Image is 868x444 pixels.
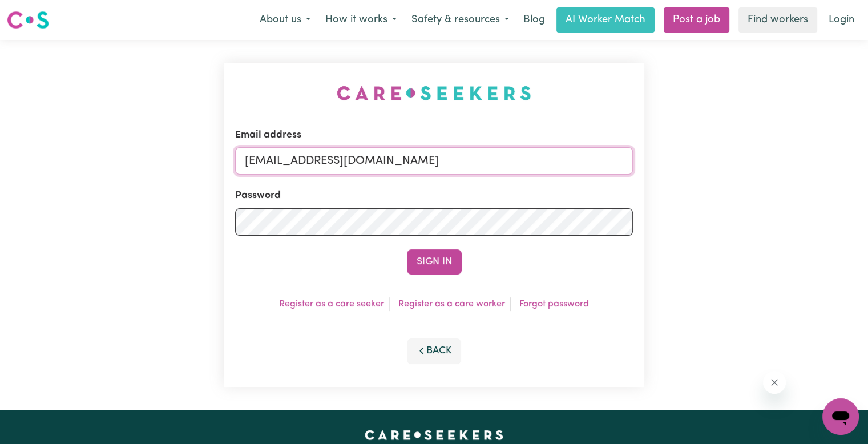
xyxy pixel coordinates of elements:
[556,7,655,33] a: AI Worker Match
[822,7,861,33] a: Login
[407,249,462,275] button: Sign In
[235,147,633,175] input: Email address
[519,300,589,309] a: Forgot password
[404,8,516,32] button: Safety & resources
[365,430,503,439] a: Careseekers home page
[407,338,462,364] button: Back
[516,7,552,33] a: Blog
[7,7,49,33] a: Careseekers logo
[279,300,384,309] a: Register as a care seeker
[822,398,859,435] iframe: Button to launch messaging window
[738,7,817,33] a: Find workers
[235,128,301,143] label: Email address
[763,371,786,394] iframe: Close message
[664,7,729,33] a: Post a job
[318,8,404,32] button: How it works
[7,8,69,17] span: Need any help?
[7,10,49,30] img: Careseekers logo
[252,8,318,32] button: About us
[398,300,505,309] a: Register as a care worker
[235,188,281,203] label: Password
